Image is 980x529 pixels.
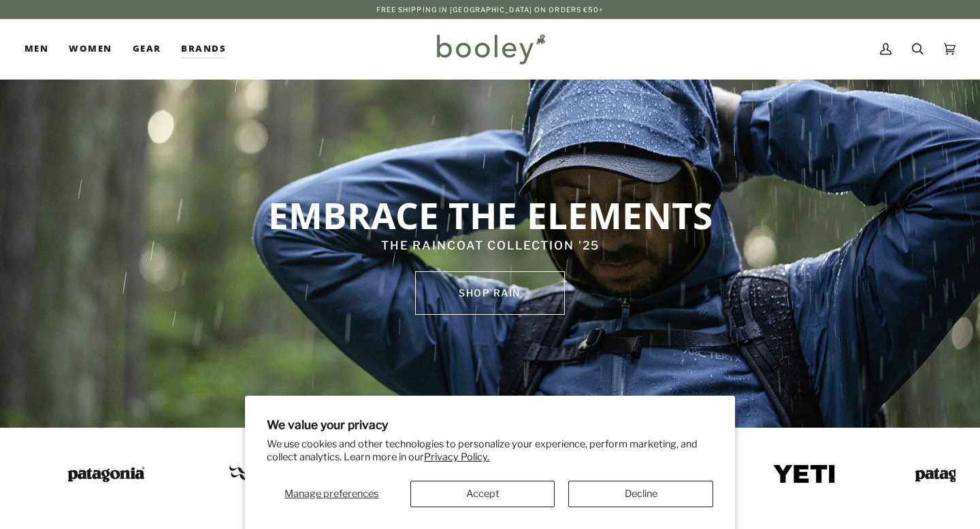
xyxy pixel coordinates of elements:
p: THE RAINCOAT COLLECTION '25 [203,237,777,255]
a: Women [59,19,122,79]
p: EMBRACE THE ELEMENTS [203,192,777,237]
button: Accept [410,481,555,507]
a: Men [24,19,59,79]
p: Free Shipping in [GEOGRAPHIC_DATA] on Orders €50+ [376,4,604,15]
a: Brands [171,19,236,79]
p: We use cookies and other technologies to personalize your experience, perform marketing, and coll... [267,438,713,464]
span: Brands [181,42,226,56]
span: Men [24,42,48,56]
span: Women [69,42,112,56]
span: Gear [133,42,161,56]
h2: We value your privacy [267,417,713,432]
a: Privacy Policy. [424,451,489,463]
a: Gear [122,19,171,79]
a: SHOP rain [415,271,565,315]
button: Manage preferences [267,481,397,507]
button: Decline [568,481,713,507]
img: Booley [431,29,550,69]
span: Manage preferences [284,488,378,500]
